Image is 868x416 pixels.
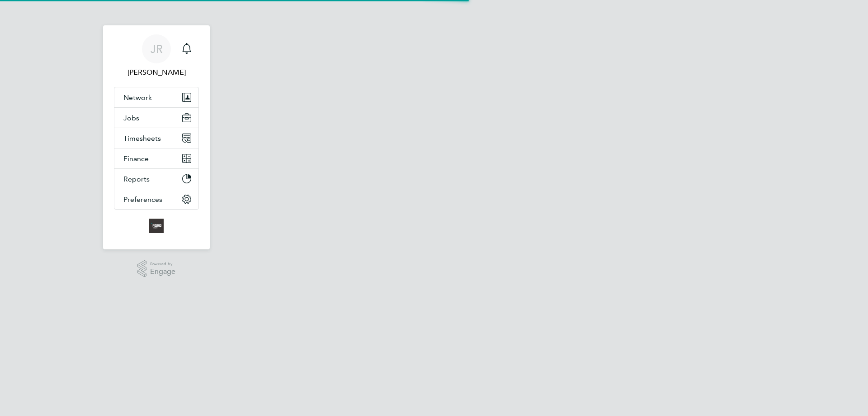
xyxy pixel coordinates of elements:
button: Timesheets [114,128,198,148]
span: James Rogers [114,67,199,78]
span: Finance [123,154,149,163]
button: Reports [114,169,198,189]
button: Jobs [114,108,198,128]
span: Timesheets [123,134,161,143]
span: Powered by [150,260,175,268]
a: JR[PERSON_NAME] [114,34,199,78]
span: JR [151,43,163,55]
span: Engage [150,268,175,276]
span: Network [123,93,152,102]
a: Powered byEngage [137,260,176,277]
a: Go to home page [114,219,199,233]
button: Preferences [114,189,198,209]
span: Reports [123,175,150,183]
nav: Main navigation [103,25,210,249]
span: Jobs [123,114,139,122]
span: Preferences [123,195,162,204]
img: foundtalent-logo-retina.png [149,219,164,233]
button: Network [114,87,198,107]
button: Finance [114,148,198,168]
